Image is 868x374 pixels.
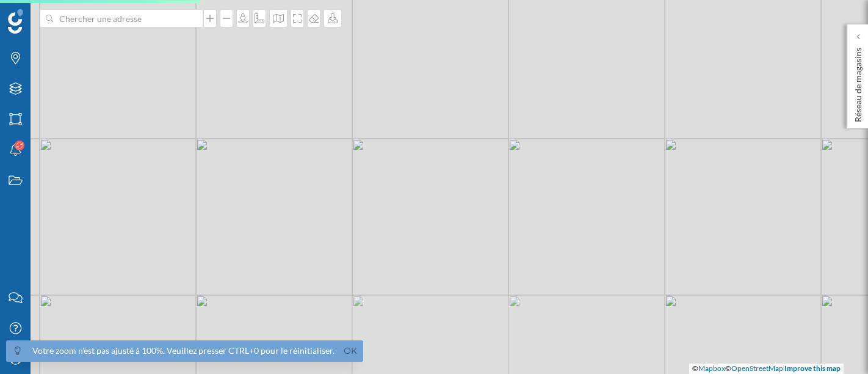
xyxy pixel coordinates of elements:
a: Improve this map [784,364,841,373]
a: Ok [341,344,360,358]
img: Logo Geoblink [8,9,23,34]
a: OpenStreetMap [731,364,783,373]
div: © © [689,364,844,374]
div: Votre zoom n'est pas ajusté à 100%. Veuillez presser CTRL+0 pour le réinitialiser. [32,345,335,357]
p: Réseau de magasins [852,43,864,122]
a: Mapbox [698,364,725,373]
